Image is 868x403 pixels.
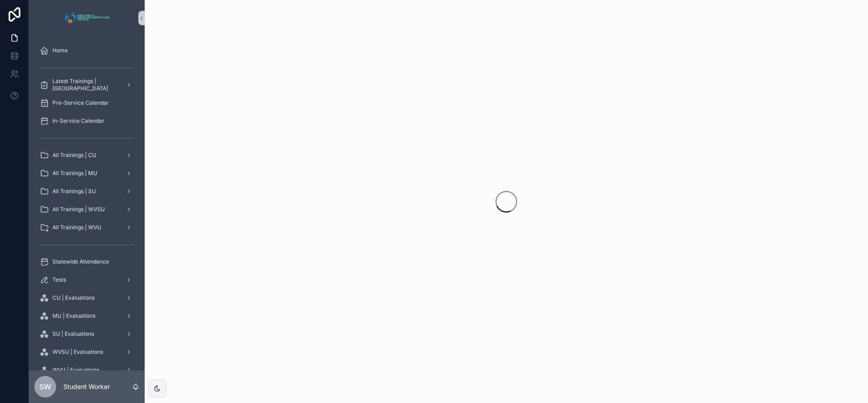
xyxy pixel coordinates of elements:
[52,99,109,107] span: Pre-Service Calendar
[52,312,95,320] span: MU | Evaluations
[52,188,96,195] span: All Trainings | SU
[34,113,139,129] a: In-Service Calendar
[52,276,66,283] span: Tests
[29,36,145,371] div: scrollable content
[52,330,94,338] span: SU | Evaluations
[34,201,139,218] a: All Trainings | WVSU
[52,258,109,265] span: Statewide Attendance
[52,117,104,125] span: In-Service Calendar
[34,362,139,378] a: WVU | Evaluations
[34,77,139,93] a: Latest Trainings | [GEOGRAPHIC_DATA]
[52,170,97,177] span: All Trainings | MU
[52,206,105,213] span: All Trainings | WVSU
[34,147,139,163] a: All Trainings | CU
[39,381,51,392] span: SW
[34,272,139,288] a: Tests
[34,183,139,199] a: All Trainings | SU
[34,308,139,324] a: MU | Evaluations
[62,11,112,25] img: App logo
[34,165,139,181] a: All Trainings | MU
[34,254,139,270] a: Statewide Attendance
[52,348,103,356] span: WVSU | Evaluations
[34,326,139,342] a: SU | Evaluations
[34,290,139,306] a: CU | Evaluations
[52,47,68,54] span: Home
[63,382,110,391] p: Student Worker
[34,219,139,236] a: All Trainings | WVU
[34,42,139,59] a: Home
[52,224,101,231] span: All Trainings | WVU
[52,152,96,159] span: All Trainings | CU
[52,294,94,301] span: CU | Evaluations
[34,95,139,111] a: Pre-Service Calendar
[34,344,139,360] a: WVSU | Evaluations
[52,78,118,92] span: Latest Trainings | [GEOGRAPHIC_DATA]
[52,366,99,374] span: WVU | Evaluations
